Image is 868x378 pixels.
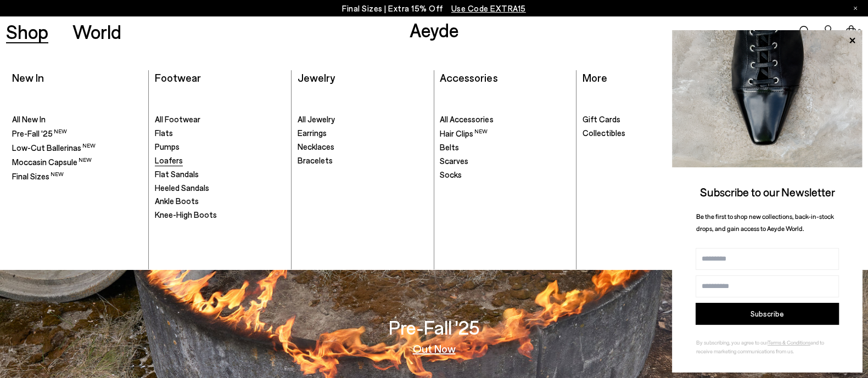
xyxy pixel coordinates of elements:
a: Flat Sandals [155,169,285,180]
a: Earrings [298,128,428,139]
span: All New In [12,114,46,124]
a: Knee-High Boots [155,210,285,221]
a: Gift Cards [583,114,713,125]
a: All Accessories [440,114,570,125]
a: Belts [440,142,570,153]
span: Final Sizes [12,171,64,181]
a: All Footwear [155,114,285,125]
span: Collectibles [583,128,625,138]
span: All Footwear [155,114,200,124]
img: ca3f721fb6ff708a270709c41d776025.jpg [672,30,863,167]
a: Terms & Conditions [768,339,810,346]
a: Socks [440,170,570,180]
span: Belts [440,142,459,152]
a: Pumps [155,142,285,153]
span: Hair Clips [440,128,488,138]
a: Footwear [155,71,201,84]
span: Pre-Fall '25 [12,128,67,138]
a: All Jewelry [298,114,428,125]
span: Scarves [440,156,468,166]
h3: Pre-Fall '25 [389,318,480,337]
a: Loafers [155,155,285,166]
a: Heeled Sandals [155,183,285,194]
a: Out Now [413,343,456,354]
a: Necklaces [298,142,428,153]
span: Navigate to /collections/ss25-final-sizes [451,3,526,13]
span: Gift Cards [583,114,620,124]
span: Moccasin Capsule [12,157,92,167]
span: Heeled Sandals [155,183,209,193]
span: Flats [155,128,173,138]
span: All Jewelry [298,114,335,124]
a: Flats [155,128,285,139]
span: Low-Cut Ballerinas [12,143,96,153]
span: Flat Sandals [155,169,199,179]
span: Pumps [155,142,180,151]
a: Collectibles [583,128,713,139]
p: Final Sizes | Extra 15% Off [342,2,526,15]
a: Bracelets [298,155,428,166]
a: Accessories [440,71,497,84]
a: Jewelry [298,71,335,84]
span: Bracelets [298,155,333,165]
a: Hair Clips [440,128,570,139]
a: New In [12,71,44,84]
span: Knee-High Boots [155,210,217,219]
span: 0 [856,29,862,35]
a: World [72,22,121,41]
a: Scarves [440,156,570,167]
span: Earrings [298,128,327,138]
span: Loafers [155,155,183,165]
a: Aeyde [410,18,459,41]
a: 0 [845,25,856,37]
span: By subscribing, you agree to our [696,339,768,346]
span: Ankle Boots [155,196,199,206]
a: Moccasin Capsule [12,156,142,168]
button: Subscribe [696,303,839,325]
a: More [583,71,607,84]
a: All New In [12,114,142,125]
a: Pre-Fall '25 [12,128,142,139]
a: Ankle Boots [155,196,285,207]
span: Subscribe to our Newsletter [700,185,835,199]
span: Necklaces [298,142,334,151]
a: Low-Cut Ballerinas [12,142,142,154]
span: Be the first to shop new collections, back-in-stock drops, and gain access to Aeyde World. [696,212,834,233]
a: Final Sizes [12,171,142,182]
span: Socks [440,170,462,179]
a: Shop [6,22,48,41]
span: All Accessories [440,114,493,124]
